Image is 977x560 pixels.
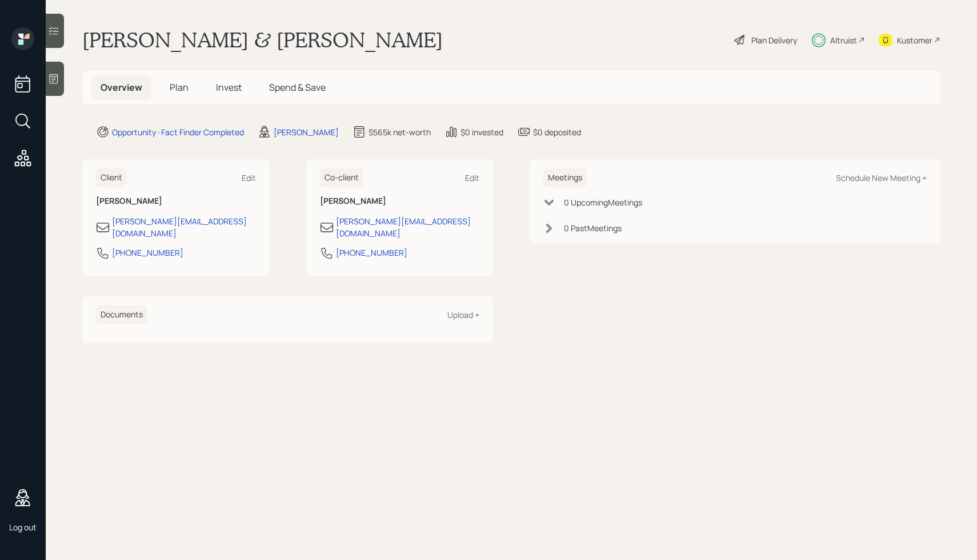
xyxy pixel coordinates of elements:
[96,168,127,187] h6: Client
[269,81,326,94] span: Spend & Save
[533,126,581,138] div: $0 deposited
[320,196,480,206] h6: [PERSON_NAME]
[112,215,256,239] div: [PERSON_NAME][EMAIL_ADDRESS][DOMAIN_NAME]
[336,247,407,259] div: [PHONE_NUMBER]
[336,215,480,239] div: [PERSON_NAME][EMAIL_ADDRESS][DOMAIN_NAME]
[751,34,797,46] div: Plan Delivery
[564,222,622,234] div: 0 Past Meeting s
[112,126,244,138] div: Opportunity · Fact Finder Completed
[101,81,142,94] span: Overview
[216,81,242,94] span: Invest
[564,196,642,208] div: 0 Upcoming Meeting s
[543,168,587,187] h6: Meetings
[836,172,927,183] div: Schedule New Meeting +
[96,196,256,206] h6: [PERSON_NAME]
[170,81,189,94] span: Plan
[82,27,443,53] h1: [PERSON_NAME] & [PERSON_NAME]
[96,305,147,324] h6: Documents
[274,126,339,138] div: [PERSON_NAME]
[830,34,857,46] div: Altruist
[465,172,479,183] div: Edit
[9,522,37,533] div: Log out
[369,126,431,138] div: $565k net-worth
[461,126,503,138] div: $0 invested
[320,168,363,187] h6: Co-client
[242,172,256,183] div: Edit
[897,34,932,46] div: Kustomer
[112,247,183,259] div: [PHONE_NUMBER]
[447,309,479,320] div: Upload +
